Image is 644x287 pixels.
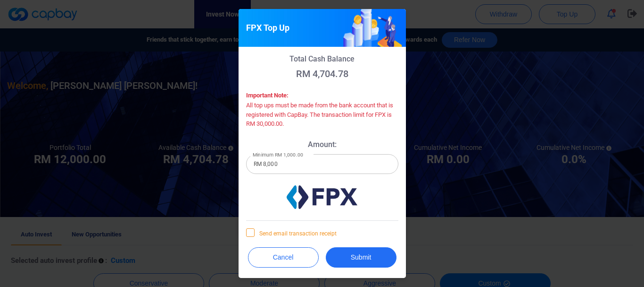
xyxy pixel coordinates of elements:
[246,120,282,127] span: RM 30,000.00
[248,247,319,268] button: Cancel
[246,92,289,99] strong: Important Note:
[246,140,398,149] p: Amount:
[326,247,396,268] button: Submit
[253,151,303,158] label: Minimum RM 1,000.00
[246,22,289,34] h5: FPX Top Up
[287,185,357,209] img: fpxLogo
[246,68,398,79] p: RM 4,704.78
[246,228,337,238] span: Send email transaction receipt
[246,101,398,129] p: All top ups must be made from the bank account that is registered with CapBay. The transaction li...
[246,54,398,63] p: Total Cash Balance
